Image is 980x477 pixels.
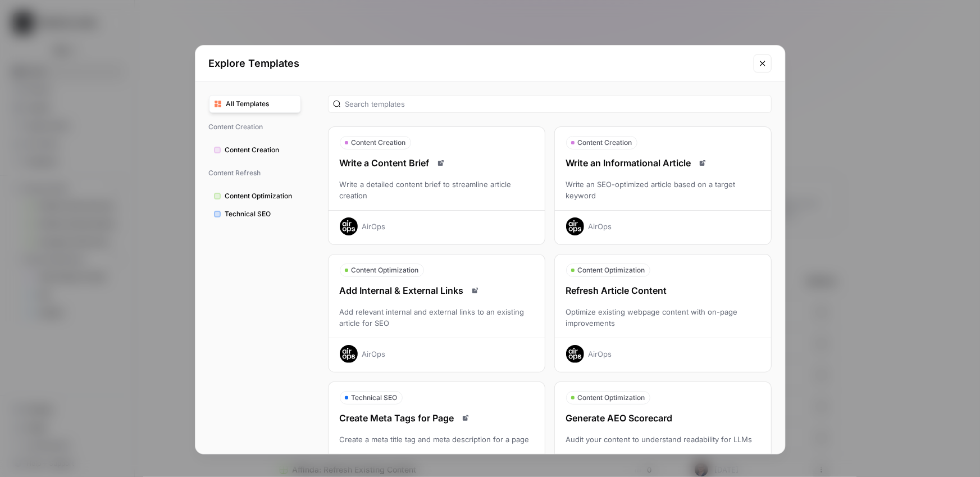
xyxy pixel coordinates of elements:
button: Content OptimizationRefresh Article ContentOptimize existing webpage content with on-page improve... [554,254,772,372]
span: Content Refresh [209,163,301,183]
div: Write a detailed content brief to streamline article creation [329,179,545,201]
button: Content Creation [209,141,301,159]
div: Write an Informational Article [555,156,771,170]
div: Create Meta Tags for Page [329,411,545,425]
span: Content Creation [209,117,301,137]
a: Read docs [459,411,472,425]
div: Add Internal & External Links [329,284,545,297]
div: AirOps [362,348,386,360]
div: AirOps [589,348,612,360]
div: Refresh Article Content [555,284,771,297]
span: Content Optimization [578,393,645,403]
span: Content Optimization [578,265,645,275]
div: AirOps [362,221,386,232]
button: Content Optimization [209,187,301,205]
input: Search templates [345,98,767,110]
span: Content Optimization [352,265,419,275]
button: Technical SEO [209,205,301,223]
div: Audit your content to understand readability for LLMs [555,434,771,445]
div: Create a meta title tag and meta description for a page [329,434,545,445]
a: Read docs [434,156,448,170]
button: All Templates [209,95,301,113]
div: AirOps [589,221,612,232]
div: Optimize existing webpage content with on-page improvements [555,306,771,329]
span: Content Creation [578,138,632,148]
span: Content Creation [225,145,296,155]
a: Read docs [468,284,482,297]
span: Technical SEO [352,393,398,403]
button: Content CreationWrite a Content BriefRead docsWrite a detailed content brief to streamline articl... [328,126,545,245]
span: Content Creation [352,138,406,148]
span: Content Optimization [225,191,296,201]
button: Content OptimizationAdd Internal & External LinksRead docsAdd relevant internal and external link... [328,254,545,372]
div: Generate AEO Scorecard [555,411,771,425]
span: Technical SEO [225,209,296,219]
div: Write an SEO-optimized article based on a target keyword [555,179,771,201]
span: All Templates [226,99,296,109]
a: Read docs [696,156,709,170]
button: Close modal [754,54,772,72]
div: Add relevant internal and external links to an existing article for SEO [329,306,545,329]
h2: Explore Templates [209,56,747,71]
div: Write a Content Brief [329,156,545,170]
button: Content CreationWrite an Informational ArticleRead docsWrite an SEO-optimized article based on a ... [554,126,772,245]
